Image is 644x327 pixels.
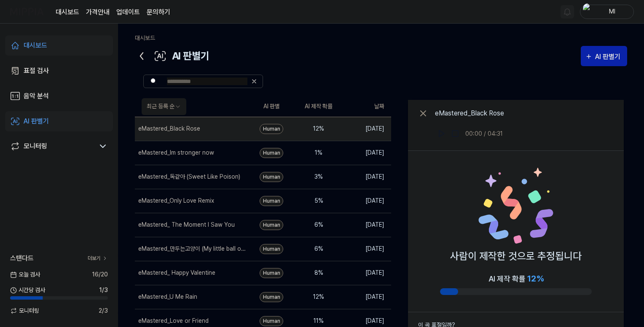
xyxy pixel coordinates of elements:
div: eMastered_ The Moment I Saw You [138,220,235,229]
span: 2 / 3 [99,306,108,315]
div: eMastered_Black Rose [435,108,504,118]
button: AI 판별기 [581,46,627,66]
td: [DATE] [342,117,391,141]
img: stop [451,129,459,138]
span: 모니터링 [10,306,39,315]
th: AI 제작 확률 [295,96,342,117]
img: 알림 [562,7,572,17]
div: 모니터링 [24,141,47,151]
th: AI 판별 [248,96,295,117]
button: profileMl [580,5,634,19]
div: eMastered_U Me Rain [138,292,197,301]
a: 표절 검사 [5,61,113,81]
td: [DATE] [342,189,391,213]
div: Human [260,172,283,182]
div: eMastered_Black Rose [138,124,200,133]
div: 6 % [302,220,335,229]
td: [DATE] [342,261,391,285]
p: 사람이 제작한 것으로 추정됩니다 [450,249,582,264]
div: eMastered_Only Love Remix [138,196,214,205]
a: 대시보드 [135,35,155,41]
span: 스탠다드 [10,253,34,263]
div: 표절 검사 [24,66,49,76]
img: profile [583,3,593,20]
span: 12 % [527,273,544,284]
div: eMastered_Im stronger now [138,148,214,157]
td: [DATE] [342,213,391,237]
div: AI 제작 확률 [488,272,544,285]
span: 1 / 3 [99,286,108,295]
div: 8 % [302,268,335,277]
a: 업데이트 [116,7,140,17]
div: 대시보드 [24,40,47,51]
div: eMastered_독같아 (Sweet Like Poison) [138,172,240,181]
div: Human [260,244,283,254]
div: 00:00 / 04:31 [465,129,503,138]
div: Human [260,220,283,230]
div: eMastered_ Happy Valentine [138,268,215,277]
a: 대시보드 [56,7,79,17]
a: 대시보드 [5,35,113,56]
span: 16 / 20 [92,270,108,279]
a: 더보기 [88,255,108,262]
div: Human [260,124,283,134]
img: play [437,129,446,138]
span: 오늘 검사 [10,270,40,279]
div: 6 % [302,244,335,253]
a: AI 판별기 [5,111,113,131]
div: Human [260,196,283,206]
td: [DATE] [342,165,391,189]
img: Search [150,78,157,85]
div: AI 판별기 [24,116,49,126]
div: Human [260,268,283,278]
div: eMastered_만두는고양이 (My little ball of fluff) [138,244,246,253]
th: 날짜 [342,96,391,117]
div: eMastered_Love or Friend [138,316,209,325]
div: AI 판별기 [135,46,209,66]
a: 문의하기 [147,7,170,17]
div: Human [260,292,283,302]
td: [DATE] [342,141,391,165]
div: 음악 분석 [24,91,49,101]
a: 음악 분석 [5,86,113,106]
div: AI 판별기 [595,51,623,62]
div: 3 % [302,172,335,181]
td: [DATE] [342,285,391,309]
a: 모니터링 [10,141,94,151]
button: 가격안내 [86,7,110,17]
td: [DATE] [342,237,391,261]
div: Human [260,148,283,158]
span: 시간당 검사 [10,286,45,295]
div: 12 % [302,124,335,133]
div: 1 % [302,148,335,157]
div: 11 % [302,316,335,325]
div: 12 % [302,292,335,301]
img: Human [478,168,554,244]
div: 5 % [302,196,335,205]
div: Human [260,316,283,326]
div: Ml [596,7,628,16]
